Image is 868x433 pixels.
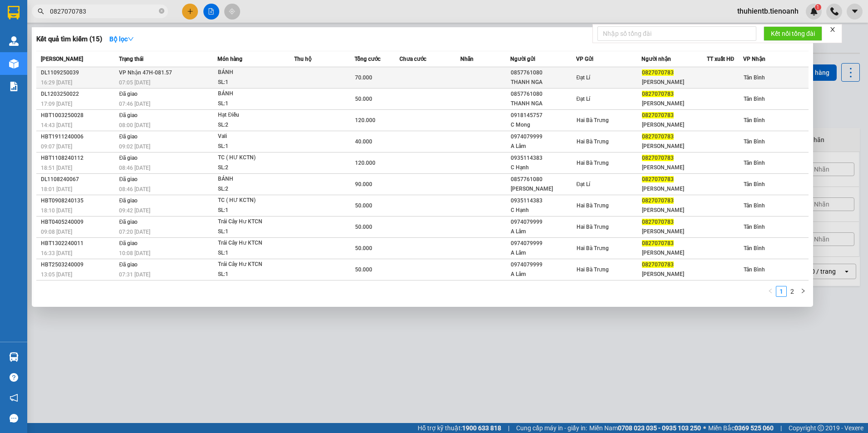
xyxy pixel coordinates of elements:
[577,117,609,123] span: Hai Bà Trưng
[218,217,286,227] div: Trái Cây Hư KTCN
[744,202,765,209] span: Tân Bình
[119,219,138,225] span: Đã giao
[355,224,372,230] span: 50.000
[218,120,286,130] div: SL: 2
[642,176,674,182] span: 0827070783
[41,68,116,78] div: DL1109250039
[41,111,116,120] div: HBT1003250028
[119,101,150,107] span: 07:46 [DATE]
[597,26,756,41] input: Nhập số tổng đài
[776,286,786,296] a: 1
[511,260,575,270] div: 0974079999
[119,165,150,171] span: 08:46 [DATE]
[511,206,575,215] div: C Hạnh
[41,143,72,150] span: 09:07 [DATE]
[119,143,150,150] span: 09:02 [DATE]
[511,111,575,120] div: 0918145757
[765,286,776,297] li: Previous Page
[577,181,591,187] span: Đạt Lí
[787,286,797,296] a: 2
[577,96,591,102] span: Đạt Lí
[218,110,286,120] div: Hạt Điều
[744,160,765,166] span: Tân Bình
[218,174,286,184] div: BÁNH
[119,112,138,118] span: Đã giao
[218,206,286,216] div: SL: 1
[218,196,286,206] div: TC ( HƯ KCTN)
[9,82,19,91] img: solution-icon
[355,266,372,273] span: 50.000
[744,245,765,251] span: Tân Bình
[50,6,157,16] input: Tìm tên, số ĐT hoặc mã đơn
[41,250,72,256] span: 16:33 [DATE]
[119,207,150,214] span: 09:42 [DATE]
[511,89,575,99] div: 0857761080
[642,99,706,108] div: [PERSON_NAME]
[355,96,372,102] span: 50.000
[355,117,375,123] span: 120.000
[41,132,116,142] div: HBT1911240006
[119,122,150,128] span: 08:00 [DATE]
[511,68,575,78] div: 0857761080
[119,133,138,140] span: Đã giao
[642,112,674,118] span: 0827070783
[642,261,674,268] span: 0827070783
[787,286,798,297] li: 2
[41,196,116,206] div: HBT0908240135
[119,176,138,182] span: Đã giao
[36,34,102,44] h3: Kết quả tìm kiếm ( 15 )
[218,132,286,142] div: Vali
[798,286,809,297] li: Next Page
[294,56,311,62] span: Thu hộ
[8,6,20,20] img: logo-vxr
[41,153,116,163] div: HBT1108240112
[119,240,138,246] span: Đã giao
[642,197,674,204] span: 0827070783
[218,184,286,194] div: SL: 2
[511,175,575,184] div: 0857761080
[355,245,372,251] span: 50.000
[642,69,674,76] span: 0827070783
[159,8,164,14] span: close-circle
[41,186,72,192] span: 18:01 [DATE]
[642,184,706,194] div: [PERSON_NAME]
[218,89,286,99] div: BÁNH
[642,240,674,246] span: 0827070783
[119,69,172,76] span: VP Nhận 47H-081.57
[217,56,242,62] span: Món hàng
[218,227,286,237] div: SL: 1
[159,7,164,16] span: close-circle
[707,56,735,62] span: TT xuất HĐ
[41,207,72,214] span: 18:10 [DATE]
[776,286,787,297] li: 1
[119,56,143,62] span: Trạng thái
[41,239,116,248] div: HBT1302240011
[577,138,609,145] span: Hai Bà Trưng
[128,36,134,42] span: down
[38,8,44,15] span: search
[577,202,609,209] span: Hai Bà Trưng
[41,56,83,62] span: [PERSON_NAME]
[9,36,19,46] img: warehouse-icon
[218,260,286,270] div: Trái Cây Hư KTCN
[511,78,575,87] div: THANH NGA
[771,29,815,39] span: Kết nối tổng đài
[119,155,138,161] span: Đã giao
[744,138,765,145] span: Tân Bình
[119,250,150,256] span: 10:08 [DATE]
[511,270,575,279] div: A Lâm
[9,352,19,362] img: warehouse-icon
[642,248,706,258] div: [PERSON_NAME]
[218,238,286,248] div: Trái Cây Hư KTCN
[642,91,674,97] span: 0827070783
[218,78,286,88] div: SL: 1
[399,56,426,62] span: Chưa cước
[41,260,116,270] div: HBT2503240009
[642,142,706,151] div: [PERSON_NAME]
[511,120,575,130] div: C Mong
[641,56,671,62] span: Người nhận
[355,138,372,145] span: 40.000
[642,120,706,130] div: [PERSON_NAME]
[218,270,286,280] div: SL: 1
[460,56,473,62] span: Nhãn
